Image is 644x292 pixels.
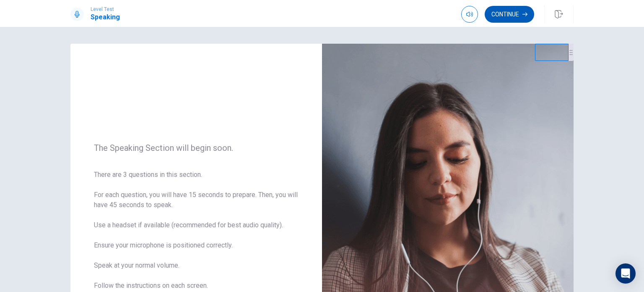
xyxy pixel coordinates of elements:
[91,6,120,12] span: Level Test
[615,263,636,284] div: Open Intercom Messenger
[485,6,534,23] button: Continue
[91,12,120,22] h1: Speaking
[94,143,299,153] span: The Speaking Section will begin soon.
